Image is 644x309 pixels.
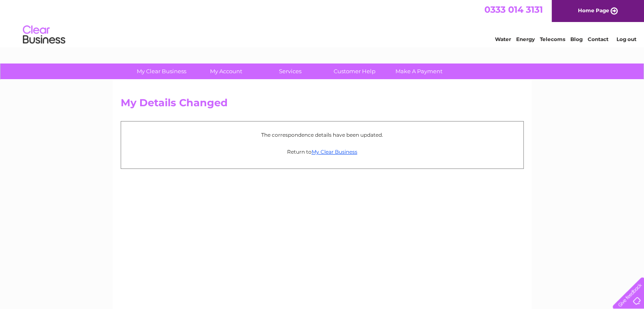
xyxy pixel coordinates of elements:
[122,5,522,41] div: Clear Business is a trading name of Verastar Limited (registered in [GEOGRAPHIC_DATA] No. 3667643...
[125,131,519,139] p: The correspondence details have been updated.
[22,22,66,48] img: logo.png
[320,63,390,79] a: Customer Help
[516,36,535,42] a: Energy
[125,148,519,156] p: Return to
[570,36,583,42] a: Blog
[191,63,261,79] a: My Account
[588,36,608,42] a: Contact
[255,63,325,79] a: Services
[127,63,196,79] a: My Clear Business
[121,97,524,113] h2: My Details Changed
[616,36,636,42] a: Log out
[495,36,511,42] a: Water
[384,63,454,79] a: Make A Payment
[540,36,565,42] a: Telecoms
[312,149,357,155] a: My Clear Business
[484,4,543,15] a: 0333 014 3131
